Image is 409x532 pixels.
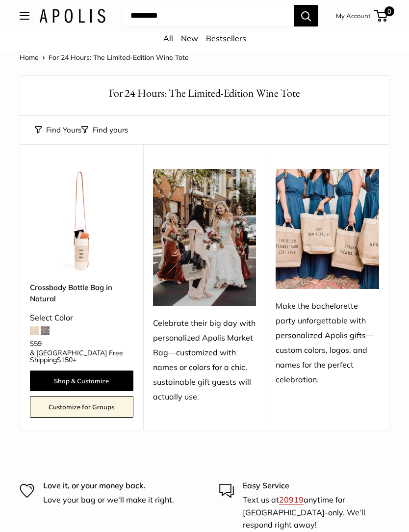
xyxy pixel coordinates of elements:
[30,371,133,391] a: Shop & Customize
[35,85,374,101] h1: For 24 Hours: The Limited-Edition Wine Tote
[43,479,174,492] p: Love it, or your money back.
[43,494,174,506] p: Love your bag or we'll make it right.
[35,123,81,137] button: Find Yours
[243,479,380,492] p: Easy Service
[163,33,173,43] a: All
[30,339,42,348] span: $59
[30,169,133,272] a: description_Our first Crossbody Bottle Bagdescription_Effortless Style
[243,494,380,532] p: Text us at anytime for [GEOGRAPHIC_DATA]-only. We’ll respond right away!
[276,299,379,387] div: Make the bachelorette party unforgettable with personalized Apolis gifts—custom colors, logos, an...
[49,53,189,62] span: For 24 Hours: The Limited-Edition Wine Tote
[153,316,256,404] div: Celebrate their big day with personalized Apolis Market Bag—customized with names or colors for a...
[57,355,73,364] span: $150
[20,53,39,62] a: Home
[81,123,128,137] button: Filter collection
[279,495,304,505] a: 20919
[206,33,246,43] a: Bestsellers
[20,51,189,64] nav: Breadcrumb
[384,6,394,16] span: 0
[336,10,371,22] a: My Account
[375,10,387,22] a: 0
[123,5,294,27] input: Search...
[30,169,133,272] img: description_Our first Crossbody Bottle Bag
[30,396,133,418] a: Customize for Groups
[30,349,133,363] span: & [GEOGRAPHIC_DATA] Free Shipping +
[276,169,379,290] img: Make the bachelorette party unforgettable with personalized Apolis gifts—custom colors, logos, an...
[153,169,256,307] img: Celebrate their big day with personalized Apolis Market Bag—customized with names or colors for a...
[20,12,29,20] button: Open menu
[30,311,133,325] div: Select Color
[39,9,105,23] img: Apolis
[30,282,133,305] a: Crossbody Bottle Bag in Natural
[181,33,198,43] a: New
[294,5,318,27] button: Search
